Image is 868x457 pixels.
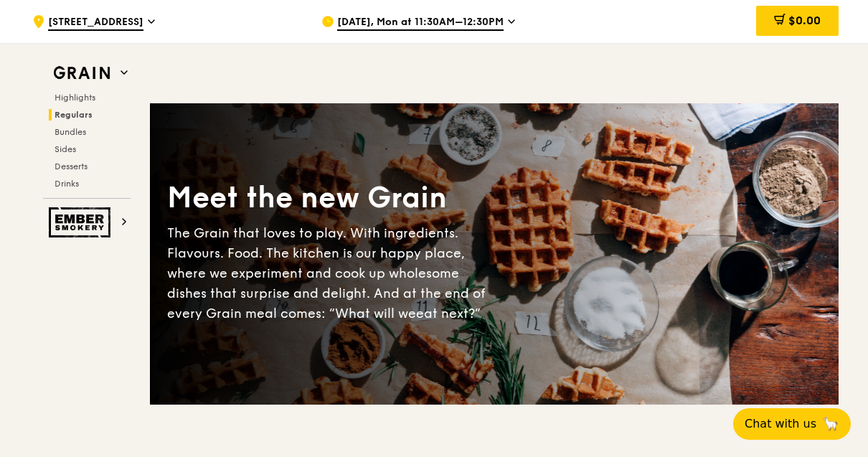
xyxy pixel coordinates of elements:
[55,110,93,120] span: Regulars
[55,127,86,137] span: Bundles
[337,15,504,31] span: [DATE], Mon at 11:30AM–12:30PM
[55,179,79,189] span: Drinks
[733,408,851,440] button: Chat with us🦙
[745,415,816,433] span: Chat with us
[788,14,821,27] span: $0.00
[49,60,115,86] img: Grain web logo
[49,207,115,237] img: Ember Smokery web logo
[55,144,76,154] span: Sides
[167,223,494,324] div: The Grain that loves to play. With ingredients. Flavours. Food. The kitchen is our happy place, w...
[167,179,494,217] div: Meet the new Grain
[55,93,95,103] span: Highlights
[416,306,481,321] span: eat next?”
[822,415,839,433] span: 🦙
[48,15,143,31] span: [STREET_ADDRESS]
[55,161,88,171] span: Desserts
